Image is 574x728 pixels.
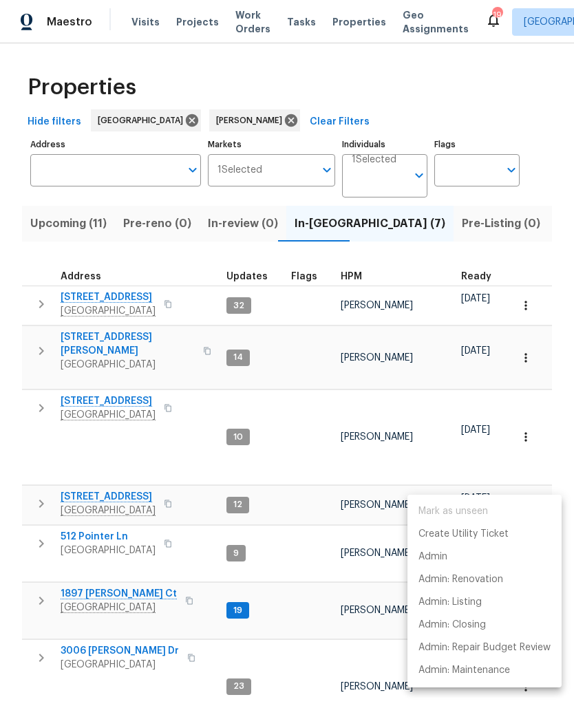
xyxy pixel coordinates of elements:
[418,663,510,678] p: Admin: Maintenance
[418,641,551,655] p: Admin: Repair Budget Review
[418,527,509,542] p: Create Utility Ticket
[418,595,482,610] p: Admin: Listing
[418,618,486,632] p: Admin: Closing
[418,572,503,587] p: Admin: Renovation
[418,550,447,564] p: Admin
